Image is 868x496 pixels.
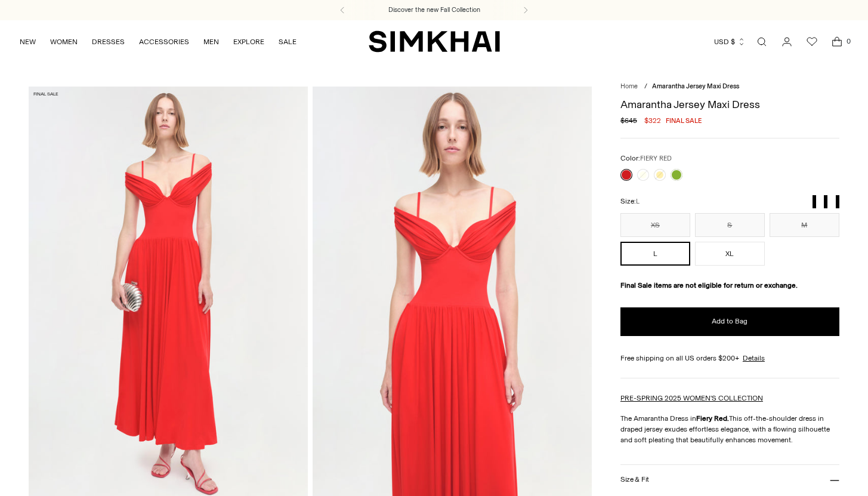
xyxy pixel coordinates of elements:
span: Amarantha Jersey Maxi Dress [652,82,739,90]
a: PRE-SPRING 2025 WOMEN'S COLLECTION [620,394,763,402]
label: Color: [620,153,672,164]
strong: Fiery Red. [696,414,729,423]
h1: Amarantha Jersey Maxi Dress [620,99,839,110]
button: Size & Fit [620,465,839,495]
div: / [644,82,647,92]
a: Open cart modal [825,30,849,54]
div: Free shipping on all US orders $200+ [620,353,839,363]
a: WOMEN [50,29,78,55]
a: Wishlist [800,30,824,54]
button: XS [620,213,690,237]
button: XL [695,242,765,266]
span: 0 [843,36,854,47]
span: L [636,198,640,205]
a: EXPLORE [233,29,264,55]
button: Add to Bag [620,307,839,336]
a: Discover the new Fall Collection [388,5,480,15]
span: FIERY RED [640,155,672,162]
a: ACCESSORIES [139,29,189,55]
label: Size: [620,196,640,207]
a: MEN [203,29,219,55]
span: Add to Bag [712,316,747,326]
button: S [695,213,765,237]
a: SIMKHAI [369,30,500,53]
button: USD $ [714,29,746,55]
nav: breadcrumbs [620,82,839,92]
a: Details [743,353,765,363]
a: DRESSES [92,29,125,55]
h3: Size & Fit [620,476,649,483]
a: SALE [279,29,296,55]
button: L [620,242,690,266]
s: $645 [620,115,637,126]
a: Go to the account page [775,30,799,54]
p: The Amarantha Dress in This off-the-shoulder dress in draped jersey exudes effortless elegance, w... [620,413,839,445]
strong: Final Sale items are not eligible for return or exchange. [620,281,798,289]
a: NEW [20,29,36,55]
span: $322 [644,115,661,126]
a: Home [620,82,638,90]
a: Open search modal [750,30,774,54]
button: M [770,213,839,237]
